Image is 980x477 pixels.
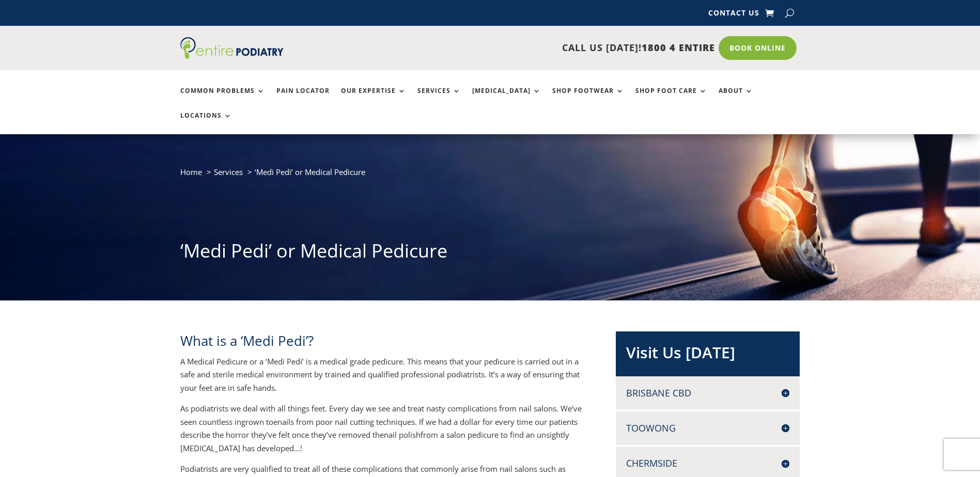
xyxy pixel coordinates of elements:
[626,422,789,435] h4: Toowong
[552,87,624,109] a: Shop Footwear
[341,87,406,109] a: Our Expertise
[276,87,330,109] a: Pain Locator
[626,387,789,400] h4: Brisbane CBD
[472,87,541,109] a: [MEDICAL_DATA]
[323,41,715,55] p: CALL US [DATE]!
[642,41,715,54] span: 1800 4 ENTIRE
[214,167,243,177] a: Services
[180,402,582,463] p: As podiatrists we deal with all things feet. Every day we see and treat nasty complications from ...
[180,112,232,134] a: Locations
[626,342,789,369] h2: Visit Us [DATE]
[180,167,202,177] a: Home
[255,167,365,177] span: ‘Medi Pedi’ or Medical Pedicure
[180,355,582,403] p: A Medical Pedicure or a ‘Medi Pedi’ is a medical grade pedicure. This means that your pedicure is...
[719,87,753,109] a: About
[180,238,800,269] h1: ‘Medi Pedi’ or Medical Pedicure
[180,87,265,109] a: Common Problems
[180,51,284,61] a: Entire Podiatry
[417,87,461,109] a: Services
[180,165,800,186] nav: breadcrumb
[635,87,707,109] a: Shop Foot Care
[719,36,797,60] a: Book Online
[180,37,284,59] img: logo (1)
[708,9,759,21] a: Contact Us
[180,331,582,355] h2: What is a ‘Medi Pedi’?
[384,430,421,440] keyword: nail polish
[626,457,789,470] h4: Chermside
